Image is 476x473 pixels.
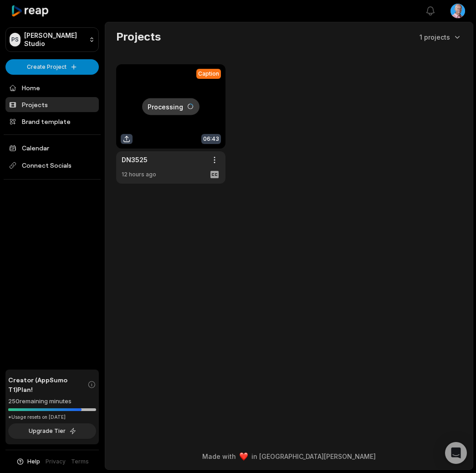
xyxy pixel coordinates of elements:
div: Open Intercom Messenger [445,442,467,464]
span: Connect Socials [5,157,99,174]
a: DN3525 [122,155,148,165]
button: Help [16,458,40,466]
button: Create Project [5,59,99,75]
a: Projects [5,97,99,112]
a: Home [5,80,99,95]
div: *Usage resets on [DATE] [8,414,96,421]
div: Made with in [GEOGRAPHIC_DATA][PERSON_NAME] [113,452,465,461]
p: [PERSON_NAME] Studio [24,31,85,48]
a: Calendar [5,140,99,155]
span: Creator (AppSumo T1) Plan! [8,375,87,394]
img: heart emoji [240,452,248,461]
a: Privacy [46,458,66,466]
h2: Projects [116,30,161,44]
a: Brand template [5,114,99,129]
a: Terms [71,458,89,466]
button: Upgrade Tier [8,423,96,439]
span: Help [27,458,40,466]
button: 1 projects [420,32,462,42]
div: 250 remaining minutes [8,397,96,406]
div: PS [10,33,20,46]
